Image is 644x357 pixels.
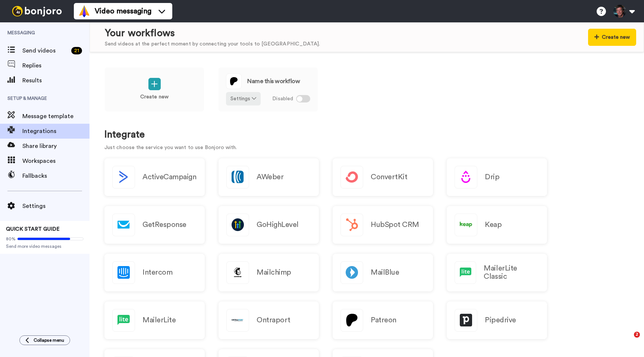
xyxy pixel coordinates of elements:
[113,262,135,284] img: logo_intercom.svg
[22,46,68,55] span: Send videos
[104,158,205,196] button: ActiveCampaign
[22,202,89,211] span: Settings
[447,206,547,244] a: Keap
[78,5,90,17] img: vm-color.svg
[219,301,319,339] a: Ontraport
[371,316,396,324] h2: Patreon
[485,173,499,181] h2: Drip
[142,316,176,324] h2: MailerLite
[341,262,363,284] img: logo_mailblue.png
[22,61,89,70] span: Replies
[113,309,135,331] img: logo_mailerlite.svg
[447,158,547,196] a: Drip
[104,301,205,339] a: MailerLite
[22,142,89,151] span: Share library
[485,221,502,229] h2: Keap
[105,40,320,48] div: Send videos at the perfect moment by connecting your tools to [GEOGRAPHIC_DATA].
[22,157,89,165] span: Workspaces
[484,264,539,281] h2: MailerLite Classic
[257,268,291,277] h2: Mailchimp
[333,206,433,244] a: HubSpot CRM
[257,316,290,324] h2: Ontraport
[22,127,89,136] span: Integrations
[455,262,476,284] img: logo_mailerlite.svg
[227,262,249,284] img: logo_mailchimp.svg
[634,332,640,338] span: 2
[455,214,477,236] img: logo_keap.svg
[226,92,261,105] button: Settings
[485,316,516,324] h2: Pipedrive
[247,78,300,84] span: Name this workflow
[113,166,135,188] img: logo_activecampaign.svg
[272,95,293,103] span: Disabled
[371,221,419,229] h2: HubSpot CRM
[619,332,637,350] iframe: Intercom live chat
[104,254,205,291] a: Intercom
[371,268,399,277] h2: MailBlue
[447,254,547,291] a: MailerLite Classic
[227,309,249,331] img: logo_ontraport.svg
[226,74,241,89] img: logo_patreon.svg
[22,112,89,121] span: Message template
[447,301,547,339] a: Pipedrive
[257,173,283,181] h2: AWeber
[104,129,629,140] h1: Integrate
[218,67,318,112] a: Name this workflowSettings Disabled
[219,158,319,196] a: AWeber
[105,26,320,40] div: Your workflows
[104,206,205,244] a: GetResponse
[341,214,363,236] img: logo_hubspot.svg
[104,67,204,112] a: Create new
[333,301,433,339] a: Patreon
[95,6,151,16] span: Video messaging
[257,221,299,229] h2: GoHighLevel
[9,6,65,16] img: bj-logo-header-white.svg
[142,268,172,277] h2: Intercom
[6,236,16,242] span: 80%
[142,173,196,181] h2: ActiveCampaign
[455,166,477,188] img: logo_drip.svg
[104,144,629,152] p: Just choose the service you want to use Bonjoro with.
[227,166,249,188] img: logo_aweber.svg
[19,335,70,345] button: Collapse menu
[219,206,319,244] a: GoHighLevel
[371,173,407,181] h2: ConvertKit
[6,227,60,232] span: QUICK START GUIDE
[588,29,636,46] button: Create new
[113,214,135,236] img: logo_getresponse.svg
[341,309,363,331] img: logo_patreon.svg
[22,76,89,85] span: Results
[6,243,84,249] span: Send more video messages
[219,254,319,291] a: Mailchimp
[333,254,433,291] a: MailBlue
[142,221,186,229] h2: GetResponse
[34,337,64,343] span: Collapse menu
[71,47,82,54] div: 21
[227,214,249,236] img: logo_gohighlevel.png
[455,309,477,331] img: logo_pipedrive.png
[333,158,433,196] a: ConvertKit
[140,93,169,101] p: Create new
[341,166,363,188] img: logo_convertkit.svg
[22,171,89,180] span: Fallbacks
